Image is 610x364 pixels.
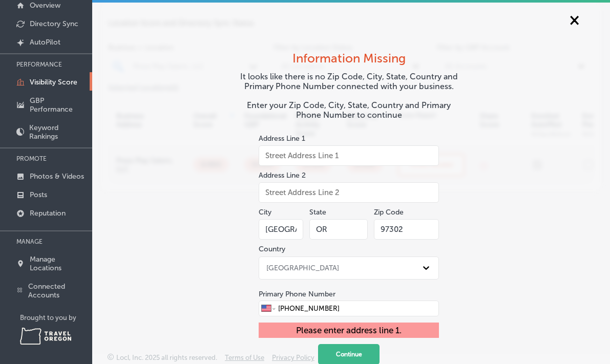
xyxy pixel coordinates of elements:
[30,255,87,272] p: Manage Locations
[259,182,439,203] input: Street Address Line 2
[29,123,87,141] p: Keyword Rankings
[374,219,439,240] input: Zip Code
[236,100,461,129] p: Enter your Zip Code, City, State, Country and Primary Phone Number to continue
[30,172,84,181] p: Photos & Videos
[309,208,326,217] label: State
[30,190,47,199] p: Posts
[20,314,92,322] p: Brought to you by
[30,38,60,47] p: AutoPilot
[30,78,77,87] p: Visibility Score
[259,245,285,253] label: Country
[30,209,66,218] p: Reputation
[259,208,271,217] label: City
[259,171,439,180] label: Address Line 2
[259,134,439,143] label: Address Line 1
[236,72,461,100] p: It looks like there is no Zip Code, City, State, Country and Primary Phone Number connected with ...
[259,145,439,166] input: Street Address Line 1
[30,19,78,28] p: Directory Sync
[259,323,439,338] div: Please enter address line 1.
[30,96,87,114] p: GBP Performance
[570,10,579,29] span: ×
[277,301,436,316] input: Phone number
[374,208,404,217] label: Zip Code
[266,264,339,272] div: [GEOGRAPHIC_DATA]
[28,282,87,299] p: Connected Accounts
[116,354,217,361] p: Locl, Inc. 2025 all rights reserved.
[309,219,368,240] input: NY
[30,1,60,10] p: Overview
[259,290,335,298] label: Primary Phone Number
[259,219,303,240] input: City
[236,51,461,72] h1: Information Missing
